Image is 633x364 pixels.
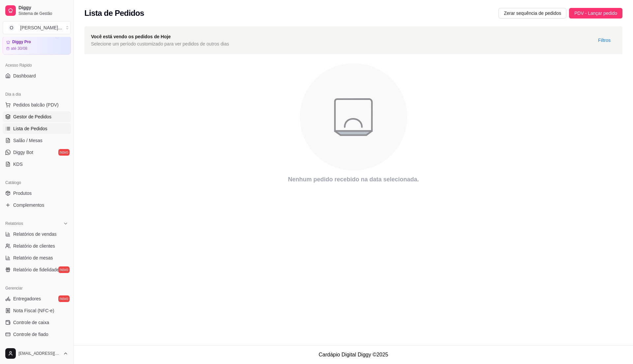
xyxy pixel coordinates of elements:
button: Pedidos balcão (PDV) [3,100,71,110]
a: Relatórios de vendas [3,229,71,239]
button: PDV - Lançar pedido [569,8,622,18]
article: Diggy Pro [12,40,31,45]
footer: Cardápio Digital Diggy © 2025 [74,345,633,364]
span: [EMAIL_ADDRESS][DOMAIN_NAME] [18,351,60,356]
div: Acesso Rápido [3,60,71,71]
span: PDV - Lançar pedido [574,10,617,17]
button: Filtros [593,35,616,45]
a: Entregadoresnovo [3,293,71,304]
a: Relatório de mesas [3,253,71,263]
span: KDS [13,161,23,167]
span: Relatório de fidelidade [13,266,59,273]
span: Dashboard [13,73,36,79]
span: Pedidos balcão (PDV) [13,102,59,108]
button: Select a team [3,21,71,34]
a: Controle de caixa [3,317,71,328]
a: Nota Fiscal (NFC-e) [3,305,71,316]
a: Salão / Mesas [3,135,71,146]
article: até 30/08 [11,46,27,51]
span: Relatório de clientes [13,243,55,249]
a: Controle de fiado [3,329,71,340]
a: Relatório de clientes [3,241,71,251]
span: Sistema de Gestão [18,11,68,16]
a: Diggy Botnovo [3,147,71,158]
a: DiggySistema de Gestão [3,3,71,18]
span: Zerar sequência de pedidos [504,10,561,17]
strong: Você está vendo os pedidos de Hoje [91,34,171,39]
a: KDS [3,159,71,169]
span: Relatórios [5,221,23,226]
span: Selecione um período customizado para ver pedidos de outros dias [91,40,229,47]
article: Nenhum pedido recebido na data selecionada. [84,175,622,184]
span: Controle de fiado [13,331,48,338]
span: Diggy [18,5,68,11]
a: Dashboard [3,71,71,81]
span: Diggy Bot [13,149,33,156]
h2: Lista de Pedidos [84,8,144,18]
a: Cupons [3,341,71,351]
a: Gestor de Pedidos [3,111,71,122]
span: Salão / Mesas [13,137,43,144]
a: Lista de Pedidos [3,123,71,134]
span: Filtros [598,37,611,44]
span: O [8,24,15,31]
span: Gestor de Pedidos [13,113,51,120]
a: Diggy Proaté 30/08 [3,36,71,55]
span: Relatório de mesas [13,255,53,261]
a: Relatório de fidelidadenovo [3,264,71,275]
div: Gerenciar [3,283,71,293]
button: [EMAIL_ADDRESS][DOMAIN_NAME] [3,346,71,361]
button: Zerar sequência de pedidos [498,8,566,18]
span: Controle de caixa [13,319,49,326]
span: Lista de Pedidos [13,125,47,132]
span: Relatórios de vendas [13,231,57,237]
a: Produtos [3,188,71,198]
div: Dia a dia [3,89,71,100]
span: Entregadores [13,295,41,302]
div: Catálogo [3,177,71,188]
span: Produtos [13,190,32,197]
span: Nota Fiscal (NFC-e) [13,307,54,314]
span: Complementos [13,202,44,208]
div: animation [84,59,622,175]
a: Complementos [3,200,71,210]
div: [PERSON_NAME] ... [20,24,62,31]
